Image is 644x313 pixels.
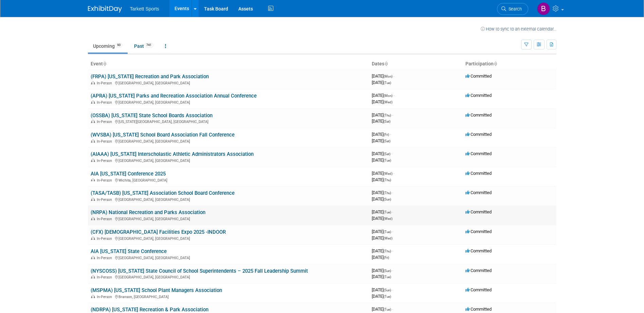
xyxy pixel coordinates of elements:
[97,295,114,299] span: In-Person
[372,248,393,253] span: [DATE]
[91,159,95,162] img: In-Person Event
[91,99,366,105] div: [GEOGRAPHIC_DATA], [GEOGRAPHIC_DATA]
[372,171,394,176] span: [DATE]
[384,172,392,175] span: (Wed)
[97,217,114,221] span: In-Person
[372,190,393,195] span: [DATE]
[91,196,366,202] div: [GEOGRAPHIC_DATA], [GEOGRAPHIC_DATA]
[384,120,390,123] span: (Sat)
[91,190,235,196] a: (TASA/TASB) [US_STATE] Association School Board Conference
[392,287,393,292] span: -
[384,269,391,273] span: (Sun)
[91,119,366,124] div: [US_STATE][GEOGRAPHIC_DATA], [GEOGRAPHIC_DATA]
[392,229,393,234] span: -
[91,158,366,163] div: [GEOGRAPHIC_DATA], [GEOGRAPHIC_DATA]
[91,120,95,123] img: In-Person Event
[465,132,492,137] span: Committed
[97,159,114,163] span: In-Person
[97,120,114,124] span: In-Person
[384,197,391,201] span: (Sun)
[372,255,389,260] span: [DATE]
[384,139,390,143] span: (Sat)
[91,80,366,85] div: [GEOGRAPHIC_DATA], [GEOGRAPHIC_DATA]
[384,295,391,298] span: (Tue)
[91,255,366,260] div: [GEOGRAPHIC_DATA], [GEOGRAPHIC_DATA]
[91,295,95,298] img: In-Person Event
[88,58,369,70] th: Event
[465,287,492,292] span: Committed
[372,138,390,143] span: [DATE]
[372,151,392,156] span: [DATE]
[384,178,391,182] span: (Thu)
[465,248,492,253] span: Committed
[390,132,391,137] span: -
[372,158,391,163] span: [DATE]
[91,132,235,138] a: (WVSBA) [US_STATE] School Board Association Fall Conference
[372,112,393,118] span: [DATE]
[372,294,391,299] span: [DATE]
[384,217,392,221] span: (Wed)
[372,99,392,104] span: [DATE]
[384,230,391,234] span: (Tue)
[465,93,492,98] span: Committed
[91,274,366,279] div: [GEOGRAPHIC_DATA], [GEOGRAPHIC_DATA]
[88,40,128,53] a: Upcoming90
[372,132,391,137] span: [DATE]
[384,61,388,66] a: Sort by Start Date
[384,152,390,156] span: (Sat)
[103,61,106,66] a: Sort by Event Name
[372,216,392,221] span: [DATE]
[115,43,123,48] span: 90
[465,190,492,195] span: Committed
[97,236,114,241] span: In-Person
[392,268,393,273] span: -
[372,74,394,79] span: [DATE]
[91,209,205,215] a: (NRPA) National Recreation and Parks Association
[130,6,159,12] span: Tarkett Sports
[91,217,95,220] img: In-Person Event
[537,2,550,15] img: Bryson Hopper
[372,229,393,234] span: [DATE]
[91,275,95,278] img: In-Person Event
[392,190,393,195] span: -
[372,196,391,202] span: [DATE]
[384,159,391,162] span: (Tue)
[465,229,492,234] span: Committed
[497,3,528,15] a: Search
[384,81,391,85] span: (Tue)
[384,113,391,117] span: (Thu)
[393,74,394,79] span: -
[97,139,114,144] span: In-Person
[372,119,390,124] span: [DATE]
[91,93,257,99] a: (APRA) [US_STATE] Parks and Recreation Association Annual Conference
[97,81,114,85] span: In-Person
[465,307,492,312] span: Committed
[91,307,208,313] a: (NDRPA) [US_STATE] Recreation & Park Association
[372,93,394,98] span: [DATE]
[372,177,391,182] span: [DATE]
[91,100,95,104] img: In-Person Event
[97,178,114,183] span: In-Person
[465,268,492,273] span: Committed
[392,209,393,214] span: -
[384,249,391,253] span: (Thu)
[465,209,492,214] span: Committed
[384,100,392,104] span: (Wed)
[391,151,392,156] span: -
[392,112,393,118] span: -
[88,6,122,13] img: ExhibitDay
[91,268,308,274] a: (NYSCOSS) [US_STATE] State Council of School Superintendents – 2025 Fall Leadership Summit
[372,287,393,292] span: [DATE]
[494,61,497,66] a: Sort by Participation Type
[384,133,389,137] span: (Fri)
[97,100,114,105] span: In-Person
[91,256,95,259] img: In-Person Event
[481,26,556,32] a: How to sync to an external calendar...
[91,138,366,144] div: [GEOGRAPHIC_DATA], [GEOGRAPHIC_DATA]
[91,139,95,143] img: In-Person Event
[506,6,522,12] span: Search
[144,43,153,48] span: 741
[465,112,492,118] span: Committed
[91,81,95,84] img: In-Person Event
[384,275,391,279] span: (Tue)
